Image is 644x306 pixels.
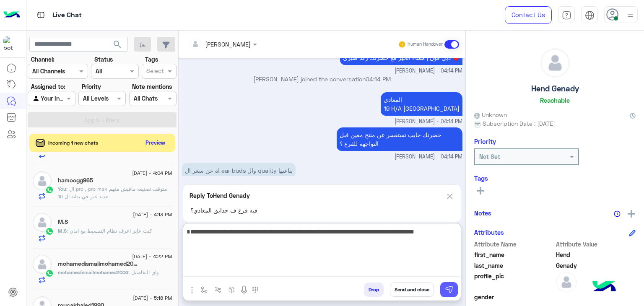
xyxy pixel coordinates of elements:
[408,41,443,48] small: Human Handover
[558,6,575,24] a: tab
[390,283,434,297] button: Send and close
[556,240,636,249] span: Attribute Value
[190,191,250,200] p: Reply To Hend Genady
[36,10,46,20] img: tab
[112,39,122,49] span: search
[33,213,52,232] img: defaultAdmin.png
[483,119,555,128] span: Subscription Date : [DATE]
[52,10,82,21] p: Live Chat
[474,272,554,291] span: profile_pic
[229,286,235,293] img: create order
[58,269,128,275] span: mohamedismailmohamed2006
[182,75,462,83] p: [PERSON_NAME] joined the conversation
[474,110,507,119] span: Unknown
[107,37,128,55] button: search
[589,272,619,302] img: hulul-logo.png
[128,269,159,275] span: واي التفاصيل
[142,137,169,149] button: Preview
[201,286,208,293] img: select flow
[474,228,504,236] h6: Attributes
[556,250,636,259] span: Hend
[145,66,164,77] div: Select
[474,209,491,217] h6: Notes
[3,6,20,24] img: Logo
[395,118,462,126] span: [PERSON_NAME] - 04:14 PM
[585,10,595,20] img: tab
[58,177,93,184] h5: hamoogg965
[45,186,54,194] img: WhatsApp
[215,286,221,293] img: Trigger scenario
[48,139,98,147] span: Incoming 1 new chats
[33,171,52,190] img: defaultAdmin.png
[541,49,569,77] img: defaultAdmin.png
[187,285,197,295] img: send attachment
[45,227,54,236] img: WhatsApp
[474,137,496,145] h6: Priority
[45,269,54,277] img: WhatsApp
[132,253,172,260] span: [DATE] - 4:22 PM
[556,272,577,293] img: defaultAdmin.png
[628,210,635,218] img: add
[58,260,138,267] h5: mohamedismailmohamed2006
[145,55,158,64] label: Tags
[531,84,579,93] h5: Hend Genady
[31,55,55,64] label: Channel:
[132,82,172,91] label: Note mentions
[252,287,259,293] img: make a call
[3,36,18,52] img: 1403182699927242
[58,228,67,234] span: M.S
[474,250,554,259] span: first_name
[337,127,462,151] p: 12/8/2025, 4:14 PM
[505,6,552,24] a: Contact Us
[28,112,177,127] button: Apply Filters
[474,261,554,270] span: last_name
[58,186,167,200] span: ال pro , pro max متوقف تصنيعه مافيش منهم جديد غير في بدايه ال 16
[133,211,172,218] span: [DATE] - 4:13 PM
[556,293,636,301] span: null
[381,92,462,116] p: 12/8/2025, 4:14 PM
[31,82,65,91] label: Assigned to:
[366,75,391,83] span: 04:14 PM
[67,228,152,234] span: كنت عايز اعرف نظام التقسيط مع امان
[58,186,66,192] span: You
[540,96,570,104] h6: Reachable
[445,191,454,202] img: scroll
[556,261,636,270] span: Genady
[94,55,113,64] label: Status
[395,153,462,161] span: [PERSON_NAME] - 04:14 PM
[474,293,554,301] span: gender
[474,240,554,249] span: Attribute Name
[211,283,225,296] button: Trigger scenario
[474,174,636,182] h6: Tags
[445,285,453,294] img: send message
[239,285,249,295] img: send voice note
[197,283,211,296] button: select flow
[82,82,101,91] label: Priority
[33,255,52,274] img: defaultAdmin.png
[562,10,571,20] img: tab
[225,283,239,296] button: create order
[182,163,296,178] p: 12/8/2025, 4:15 PM
[132,169,172,177] span: [DATE] - 4:04 PM
[58,218,68,226] h5: M.S
[395,67,462,75] span: [PERSON_NAME] - 04:14 PM
[614,210,621,217] img: notes
[364,283,384,297] button: Drop
[625,10,636,21] img: profile
[133,294,172,302] span: [DATE] - 5:18 PM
